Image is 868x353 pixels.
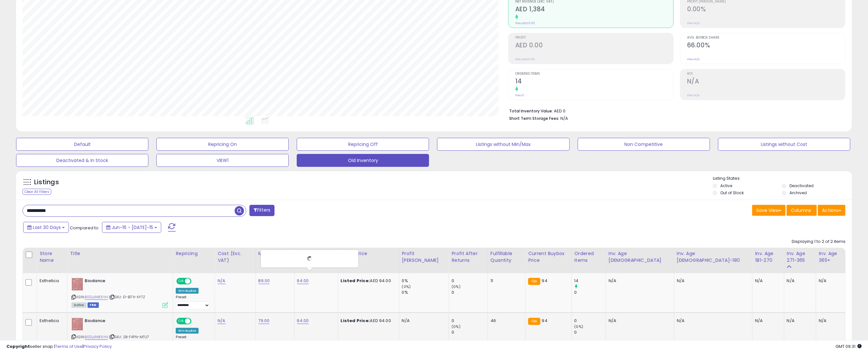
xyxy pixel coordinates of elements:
[297,278,309,284] a: 94.00
[176,288,199,294] div: Win BuyBox
[515,36,673,40] span: Profit
[578,138,710,151] button: Non Competitive
[721,190,744,196] label: Out of Stock
[818,205,845,216] button: Actions
[574,324,583,329] small: (0%)
[177,279,185,284] span: ON
[402,250,446,264] div: Profit [PERSON_NAME]
[509,116,559,121] b: Short Term Storage Fees:
[515,21,535,25] small: Prev: AED 0.00
[713,176,852,182] p: Listing States:
[515,72,673,76] span: Ordered Items
[297,154,429,167] button: Old Inventory
[755,278,779,284] div: N/A
[176,328,199,334] div: Win BuyBox
[249,205,275,216] button: Filters
[452,250,485,264] div: Profit After Returns
[85,278,163,286] b: Biodance
[787,278,811,284] div: N/A
[687,72,845,76] span: ROI
[452,329,488,335] div: 0
[490,318,520,324] div: 46
[402,278,449,284] div: 0%
[789,183,814,188] label: Deactivated
[509,107,841,114] li: AED 0
[515,42,673,50] h2: AED 0.00
[71,318,168,347] div: ASIN:
[40,278,62,284] div: Esthetica
[71,278,83,291] img: 31saNaZ8uoL._SL40_.jpg
[452,324,461,329] small: (0%)
[528,250,569,264] div: Current Buybox Price
[156,154,289,167] button: VIEW1
[787,318,811,324] div: N/A
[819,250,843,264] div: Inv. Age 365+
[687,21,700,25] small: Prev: N/A
[515,5,673,14] h2: AED 1,384
[452,290,488,295] div: 0
[83,343,112,349] a: Privacy Policy
[687,5,845,14] h2: 0.00%
[542,278,547,284] span: 94
[574,318,606,324] div: 0
[156,138,289,151] button: Repricing On
[85,318,163,326] b: Biodance
[835,343,862,349] span: 2025-08-17 09:31 GMT
[787,205,817,216] button: Columns
[452,278,488,284] div: 0
[70,225,99,231] span: Compared to:
[258,250,292,257] div: Min Price
[71,302,86,308] span: All listings currently available for purchase on Amazon
[687,36,845,40] span: Avg. Buybox Share
[452,318,488,324] div: 0
[176,295,210,310] div: Preset:
[177,318,185,324] span: ON
[792,239,845,245] div: Displaying 1 to 2 of 2 items
[71,278,168,307] div: ASIN:
[23,189,51,195] div: Clear All Filters
[258,278,270,284] a: 89.00
[176,250,212,257] div: Repricing
[609,318,669,324] div: N/A
[112,224,153,231] span: Jun-16 - [DATE]-15
[191,318,201,324] span: OFF
[515,57,535,61] small: Prev: AED 0.00
[528,278,540,285] small: FBA
[437,138,569,151] button: Listings without Min/Max
[16,138,148,151] button: Default
[402,318,444,324] div: N/A
[6,343,30,349] strong: Copyright
[23,222,69,233] button: Last 30 Days
[677,278,748,284] div: N/A
[515,78,673,86] h2: 14
[490,250,523,264] div: Fulfillable Quantity
[609,278,669,284] div: N/A
[452,284,461,289] small: (0%)
[102,222,161,233] button: Jun-16 - [DATE]-15
[509,108,553,114] b: Total Inventory Value:
[755,318,779,324] div: N/A
[34,178,59,187] h5: Listings
[55,343,82,349] a: Terms of Use
[542,318,547,324] span: 94
[574,278,606,284] div: 14
[40,250,64,264] div: Store Name
[687,78,845,86] h2: N/A
[218,278,225,284] a: N/A
[258,318,270,324] a: 79.00
[297,318,309,324] a: 94.00
[677,318,748,324] div: N/A
[70,250,170,257] div: Title
[490,278,520,284] div: 11
[528,318,540,325] small: FBA
[402,290,449,295] div: 0%
[787,250,814,264] div: Inv. Age 271-365
[574,290,606,295] div: 0
[341,318,394,324] div: AED 94.00
[109,294,145,300] span: | SKU: E1-B17X-XY7Z
[515,93,524,97] small: Prev: 0
[341,278,394,284] div: AED 94.00
[574,250,603,264] div: Ordered Items
[677,250,750,264] div: Inv. Age [DEMOGRAPHIC_DATA]-180
[71,318,83,331] img: 31saNaZ8uoL._SL40_.jpg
